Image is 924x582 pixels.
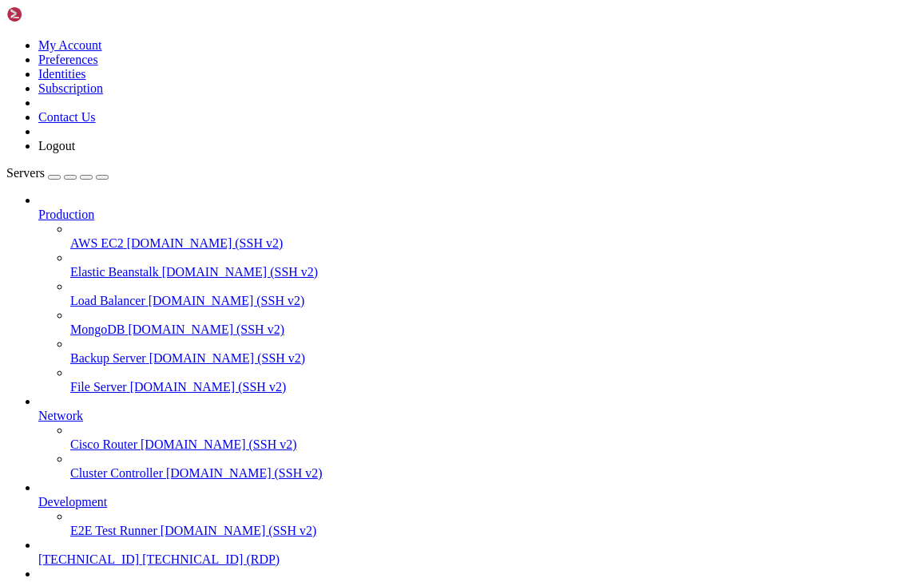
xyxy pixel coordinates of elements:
[38,208,918,222] a: Production
[70,351,146,365] span: Backup Server
[6,6,98,22] img: Shellngn
[142,552,280,566] span: [TECHNICAL_ID] (RDP)
[38,552,918,567] a: [TECHNICAL_ID] [TECHNICAL_ID] (RDP)
[38,495,918,509] a: Development
[161,524,317,537] span: [DOMAIN_NAME] (SSH v2)
[38,53,98,66] a: Preferences
[38,409,83,422] span: Network
[70,524,157,537] span: E2E Test Runner
[70,265,159,279] span: Elastic Beanstalk
[38,38,102,52] a: My Account
[38,208,94,221] span: Production
[38,481,918,538] li: Development
[70,509,918,538] li: E2E Test Runner [DOMAIN_NAME] (SSH v2)
[38,538,918,567] li: [TECHNICAL_ID] [TECHNICAL_ID] (RDP)
[127,236,284,250] span: [DOMAIN_NAME] (SSH v2)
[149,294,305,307] span: [DOMAIN_NAME] (SSH v2)
[70,251,918,279] li: Elastic Beanstalk [DOMAIN_NAME] (SSH v2)
[38,495,107,509] span: Development
[38,67,86,81] a: Identities
[70,279,918,308] li: Load Balancer [DOMAIN_NAME] (SSH v2)
[70,423,918,452] li: Cisco Router [DOMAIN_NAME] (SSH v2)
[38,110,96,124] a: Contact Us
[38,394,918,481] li: Network
[166,466,323,480] span: [DOMAIN_NAME] (SSH v2)
[70,294,918,308] a: Load Balancer [DOMAIN_NAME] (SSH v2)
[70,380,127,394] span: File Server
[70,236,918,251] a: AWS EC2 [DOMAIN_NAME] (SSH v2)
[70,323,918,337] a: MongoDB [DOMAIN_NAME] (SSH v2)
[141,437,297,451] span: [DOMAIN_NAME] (SSH v2)
[130,380,287,394] span: [DOMAIN_NAME] (SSH v2)
[70,236,124,250] span: AWS EC2
[128,323,284,336] span: [DOMAIN_NAME] (SSH v2)
[70,466,163,480] span: Cluster Controller
[70,437,918,452] a: Cisco Router [DOMAIN_NAME] (SSH v2)
[38,139,75,152] a: Logout
[70,524,918,538] a: E2E Test Runner [DOMAIN_NAME] (SSH v2)
[6,166,109,180] a: Servers
[70,294,145,307] span: Load Balancer
[70,366,918,394] li: File Server [DOMAIN_NAME] (SSH v2)
[38,409,918,423] a: Network
[38,193,918,394] li: Production
[149,351,306,365] span: [DOMAIN_NAME] (SSH v2)
[6,166,45,180] span: Servers
[70,351,918,366] a: Backup Server [DOMAIN_NAME] (SSH v2)
[70,222,918,251] li: AWS EC2 [DOMAIN_NAME] (SSH v2)
[70,380,918,394] a: File Server [DOMAIN_NAME] (SSH v2)
[70,337,918,366] li: Backup Server [DOMAIN_NAME] (SSH v2)
[38,552,139,566] span: [TECHNICAL_ID]
[162,265,319,279] span: [DOMAIN_NAME] (SSH v2)
[70,323,125,336] span: MongoDB
[70,437,137,451] span: Cisco Router
[70,452,918,481] li: Cluster Controller [DOMAIN_NAME] (SSH v2)
[38,81,103,95] a: Subscription
[70,265,918,279] a: Elastic Beanstalk [DOMAIN_NAME] (SSH v2)
[70,308,918,337] li: MongoDB [DOMAIN_NAME] (SSH v2)
[70,466,918,481] a: Cluster Controller [DOMAIN_NAME] (SSH v2)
